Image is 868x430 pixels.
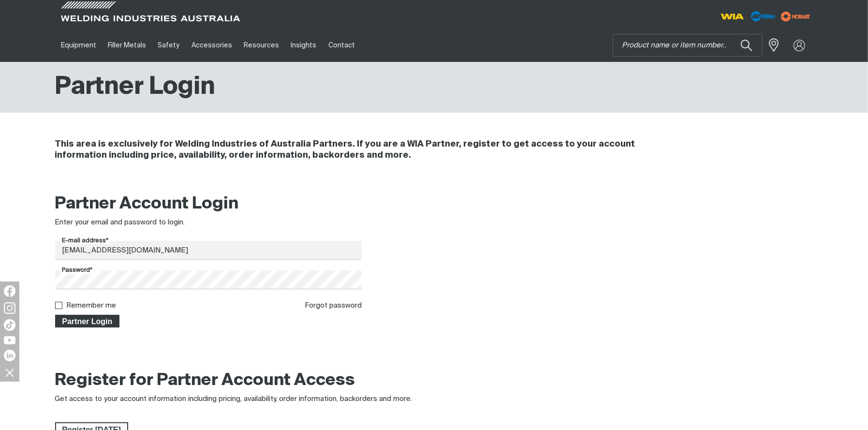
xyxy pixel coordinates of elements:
img: hide socials [1,364,18,381]
span: Partner Login [56,315,119,327]
h4: This area is exclusively for Welding Industries of Australia Partners. If you are a WIA Partner, ... [55,139,684,161]
img: Instagram [4,302,15,314]
label: Remember me [67,302,117,309]
img: miller [778,9,813,24]
h1: Partner Login [55,72,216,103]
img: YouTube [4,336,15,344]
button: Search products [730,34,763,57]
a: Resources [238,29,285,62]
span: Get access to your account information including pricing, availability, order information, backor... [55,395,412,402]
a: Insights [285,29,322,62]
img: Facebook [4,285,15,297]
a: Forgot password [305,302,362,309]
h2: Partner Account Login [55,193,362,215]
input: Product name or item number... [613,34,762,56]
h2: Register for Partner Account Access [55,370,355,391]
nav: Main [55,29,624,62]
a: Contact [323,29,361,62]
a: Safety [152,29,185,62]
img: LinkedIn [4,350,15,361]
div: Enter your email and password to login. [55,217,362,228]
a: Filler Metals [102,29,152,62]
img: TikTok [4,319,15,331]
a: Accessories [186,29,238,62]
button: Partner Login [55,315,120,327]
a: Equipment [55,29,102,62]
